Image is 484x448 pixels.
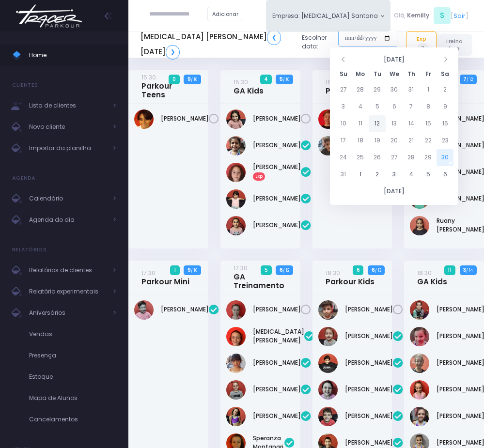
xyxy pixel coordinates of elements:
a: [PERSON_NAME] [345,385,393,394]
a: [PERSON_NAME] [253,358,301,367]
img: Manuela Soggio [318,380,338,400]
img: Gabriela Gyurkovits [410,300,429,320]
a: [PERSON_NAME] [253,385,301,394]
img: Mário José Tchakerian Net [318,407,338,426]
td: 19 [369,132,386,149]
td: 28 [403,149,420,166]
td: 16 [437,115,453,132]
a: 18:30GA Kids [417,268,447,286]
strong: 6 [280,266,283,274]
a: [PERSON_NAME] [253,141,301,150]
td: 26 [369,149,386,166]
td: 2 [437,81,453,98]
span: Cancelamentos [29,413,116,426]
th: [DATE] [352,52,437,67]
img: Manuella Brandão oliveira [226,163,246,182]
strong: 9 [187,266,191,274]
img: Maite Magri Loureiro [226,380,246,400]
a: [PERSON_NAME] [345,438,393,447]
a: [PERSON_NAME] [345,358,393,367]
small: / 14 [466,267,473,273]
img: Liz Valotto [410,380,429,400]
small: 17:30 [141,269,156,277]
td: 4 [403,166,420,183]
th: Su [335,67,352,81]
img: Artur Vernaglia Bagatin [318,109,338,129]
td: 30 [386,81,403,98]
h5: [MEDICAL_DATA] [PERSON_NAME] [DATE] [141,30,295,59]
strong: 7 [463,76,467,83]
small: / 12 [283,267,289,273]
div: Escolher data: [141,27,397,62]
td: 14 [403,115,420,132]
span: Home [29,49,116,62]
small: 17:30 [234,264,248,272]
span: 1 [170,265,179,275]
a: Treino livre [437,34,472,56]
a: ❯ [166,45,180,60]
img: Niara Belisário Cruz [226,216,246,235]
h4: Clientes [12,76,38,95]
small: 16:30 [326,78,340,86]
img: Ali Abd Ali [318,300,338,320]
a: 18:30Parkour Kids [326,268,375,286]
td: 30 [437,149,453,166]
td: 18 [352,132,369,149]
td: 6 [437,166,453,183]
td: 23 [437,132,453,149]
img: Pedro Henrique Negrão Tateishi [318,136,338,155]
span: 4 [260,75,271,84]
td: 4 [352,98,369,115]
td: 20 [386,132,403,149]
td: 27 [386,149,403,166]
span: Mapa de Alunos [29,392,116,404]
span: Agenda do dia [29,214,107,226]
span: Novo cliente [29,121,107,133]
td: 6 [386,98,403,115]
a: Exp3 [406,31,436,58]
td: 11 [352,115,369,132]
a: [PERSON_NAME] [345,305,393,314]
small: / 10 [191,267,197,273]
span: Lista de clientes [29,99,107,112]
a: 17:30GA Treinamento [234,263,284,290]
a: [PERSON_NAME]Exp [253,163,301,180]
img: Lorenzo Bortoletto de Alencar [318,354,338,373]
td: 5 [420,166,437,183]
td: 10 [335,115,352,132]
img: Chiara Marques Fantin [226,136,246,155]
span: 0 [169,75,179,84]
td: 2 [369,166,386,183]
td: 17 [335,132,352,149]
a: 15:30GA Kids [234,77,264,95]
th: Fr [420,67,437,81]
small: 18:30 [417,269,432,277]
span: Importar da planilha [29,142,107,154]
a: 16:30Parkour Kids [326,77,375,95]
td: 8 [420,98,437,115]
small: / 13 [375,267,381,273]
span: 3 [417,43,429,54]
strong: 5 [280,76,283,83]
td: 1 [420,81,437,98]
span: 11 [444,265,455,275]
a: [PERSON_NAME] [253,305,301,314]
span: Presença [29,349,116,362]
small: / 10 [191,77,197,82]
span: Kemilly [407,11,429,20]
img: Liz Stetz Tavernaro Torres [226,109,246,129]
th: We [386,67,403,81]
h4: Relatórios [12,240,47,260]
span: 6 [353,265,363,275]
td: 28 [352,81,369,98]
img: Allegra Montanari Ferreira [226,327,246,346]
td: 15 [420,115,437,132]
span: Exp [253,172,265,180]
img: Gustavo Gyurkovits [318,327,338,346]
img: Isabela Maximiano Valga Neves [410,327,429,346]
strong: 3 [463,266,466,274]
td: 7 [403,98,420,115]
strong: 9 [187,76,191,83]
th: Mo [352,67,369,81]
td: 12 [369,115,386,132]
